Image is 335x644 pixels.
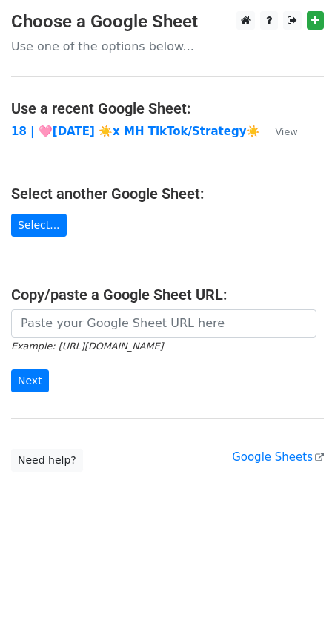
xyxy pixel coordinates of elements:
a: View [260,125,297,138]
h4: Copy/paste a Google Sheet URL: [11,286,324,303]
a: Google Sheets [232,450,324,464]
input: Next [11,369,49,392]
h4: Use a recent Google Sheet: [11,99,324,117]
h3: Choose a Google Sheet [11,11,324,33]
small: View [275,126,297,137]
p: Use one of the options below... [11,39,324,54]
input: Paste your Google Sheet URL here [11,309,316,338]
small: Example: [URL][DOMAIN_NAME] [11,341,163,352]
h4: Select another Google Sheet: [11,185,324,203]
a: Need help? [11,449,83,472]
a: Select... [11,214,67,237]
a: 18 | 🩷[DATE] ☀️x MH TikTok/Strategy☀️ [11,125,260,138]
